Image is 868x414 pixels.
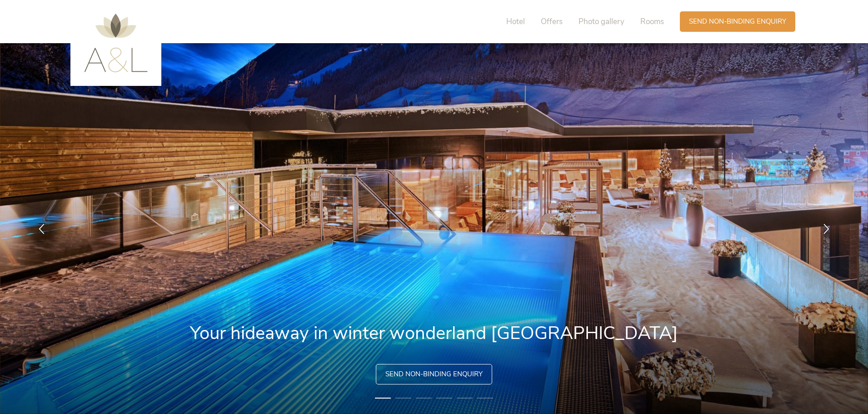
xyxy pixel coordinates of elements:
span: Send non-binding enquiry [689,17,786,26]
span: Offers [541,16,563,27]
span: Hotel [506,16,525,27]
img: AMONTI & LUNARIS Wellnessresort [84,14,148,72]
span: Photo gallery [579,16,624,27]
span: Send non-binding enquiry [385,369,483,379]
span: Rooms [640,16,664,27]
